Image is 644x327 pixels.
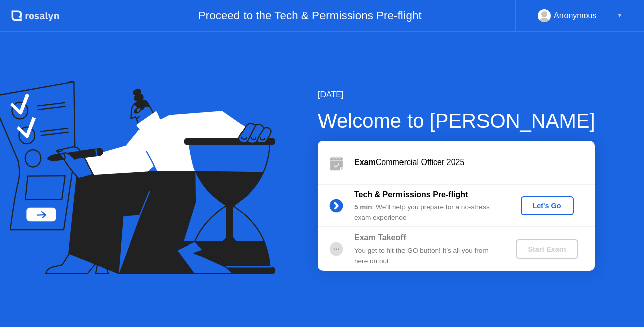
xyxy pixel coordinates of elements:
b: Tech & Permissions Pre-flight [354,190,468,199]
b: Exam Takeoff [354,233,406,242]
b: Exam [354,158,376,167]
div: : We’ll help you prepare for a no-stress exam experience [354,202,499,223]
b: 5 min [354,203,372,211]
div: You get to hit the GO button! It’s all you from here on out [354,246,499,266]
div: Welcome to [PERSON_NAME] [318,106,595,136]
button: Let's Go [521,196,574,215]
div: Anonymous [554,9,597,22]
div: Let's Go [525,202,570,210]
button: Start Exam [516,239,578,259]
div: ▼ [617,9,622,22]
div: Commercial Officer 2025 [354,156,595,169]
div: [DATE] [318,89,595,101]
div: Start Exam [520,245,574,253]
